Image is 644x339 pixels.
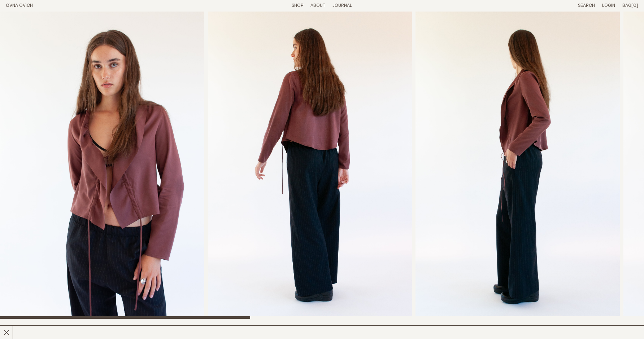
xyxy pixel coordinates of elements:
[208,12,412,319] div: 2 / 8
[6,325,160,335] h2: Shall We Blouse
[622,3,631,8] span: Bag
[292,3,303,8] a: Shop
[415,12,620,319] div: 3 / 8
[631,3,638,8] span: [0]
[578,3,595,8] a: Search
[352,325,372,330] span: $350.00
[332,3,352,8] a: Journal
[415,12,620,319] img: Shall We Blouse
[208,12,412,319] img: Shall We Blouse
[6,3,33,8] a: Home
[310,3,325,9] summary: About
[602,3,615,8] a: Login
